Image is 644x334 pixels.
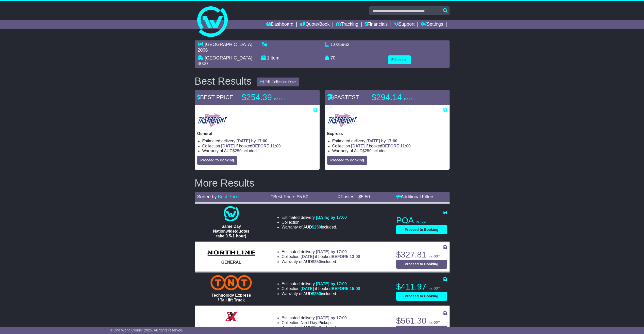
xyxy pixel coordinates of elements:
[314,260,321,264] span: 250
[197,94,233,100] span: BEST PRICE
[282,215,347,220] li: Estimated delivery
[266,20,293,29] a: Dashboard
[404,97,415,101] span: inc GST
[336,20,358,29] a: Tracking
[316,250,347,254] span: [DATE] by 17:00
[312,325,321,330] span: $
[301,254,314,259] span: [DATE]
[202,139,317,143] li: Estimated delivery
[396,316,447,326] p: $561.30
[332,148,447,153] li: Warranty of AUD included.
[416,220,427,224] span: inc GST
[221,144,280,148] span: if booked
[312,260,321,264] span: $
[213,224,249,238] span: Same Day Nationwide(quotes take 0.5-1 hour)
[224,309,239,324] img: Border Express: Express Parcel Service
[205,55,252,60] span: [GEOGRAPHIC_DATA]
[351,144,365,148] span: [DATE]
[331,42,350,47] span: 1.025962
[282,281,360,286] li: Estimated delivery
[396,250,447,260] p: $327.81
[429,321,440,324] span: inc GST
[237,139,268,143] span: [DATE] by 17:00
[197,194,217,199] span: Sorted by
[270,144,281,148] span: 11:00
[388,55,411,64] button: Edit quote
[301,286,314,291] span: [DATE]
[282,249,360,254] li: Estimated delivery
[197,156,237,165] button: Proceed to Booking
[338,194,370,199] a: Fastest- $5.50
[327,131,447,136] p: Express
[396,260,447,269] button: Proceed to Booking
[382,144,399,148] span: BEFORE
[282,259,360,264] li: Warranty of AUD included.
[202,144,317,148] li: Collection
[400,144,411,148] span: 11:00
[282,254,360,259] li: Collection
[282,325,347,330] li: Warranty of AUD included.
[396,194,435,199] a: Additional Filters
[314,225,321,229] span: 250
[396,282,447,292] p: $411.97
[197,112,228,129] img: Tasfreight: General
[356,194,370,199] span: - $
[429,287,440,290] span: inc GST
[198,42,254,53] span: , 2066
[235,149,242,153] span: 250
[252,144,269,148] span: BEFORE
[233,149,242,153] span: $
[314,292,321,296] span: 250
[198,55,254,66] span: , 3000
[351,144,410,148] span: if booked
[316,316,347,320] span: [DATE] by 17:00
[300,20,329,29] a: Quote/Book
[331,55,336,60] span: 70
[396,292,447,301] button: Proceed to Booking
[332,144,447,148] li: Collection
[195,177,450,189] h2: More Results
[271,55,279,60] span: item
[421,20,443,29] a: Settings
[350,286,360,291] span: 15:00
[299,194,308,199] span: 5.50
[394,20,415,29] a: Support
[372,92,435,102] p: $294.14
[218,194,239,199] a: Best Price
[350,254,360,259] span: 13:00
[316,282,347,286] span: [DATE] by 17:00
[312,225,321,229] span: $
[316,215,347,220] span: [DATE] by 17:00
[327,94,359,100] span: FASTEST
[332,254,349,259] span: BEFORE
[396,215,447,225] p: POA
[197,131,317,136] p: General
[327,156,367,165] button: Proceed to Booking
[282,220,347,225] li: Collection
[362,149,372,153] span: $
[282,320,347,325] li: Collection
[332,286,349,291] span: BEFORE
[282,225,347,230] li: Warranty of AUD included.
[206,249,257,257] img: Northline Distribution: GENERAL
[396,225,447,234] button: Proceed to Booking
[301,254,360,259] span: if booked
[221,260,241,264] span: GENERAL
[205,42,252,47] span: [GEOGRAPHIC_DATA]
[257,78,299,86] button: Edit Collection Date
[282,286,360,291] li: Collection
[267,55,270,60] span: 1
[274,97,285,101] span: inc GST
[301,321,331,325] span: Next Day Pickup
[301,286,360,291] span: if booked
[314,325,321,330] span: 250
[221,144,235,148] span: [DATE]
[224,206,239,221] img: One World Courier: Same Day Nationwide(quotes take 0.5-1 hour)
[211,293,251,302] span: Technology Express / Tail lift Truck
[270,194,308,199] a: Best Price- $5.50
[242,92,305,102] p: $254.39
[365,149,372,153] span: 250
[110,328,183,332] span: © One World Courier 2025. All rights reserved.
[312,292,321,296] span: $
[365,20,388,29] a: Financials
